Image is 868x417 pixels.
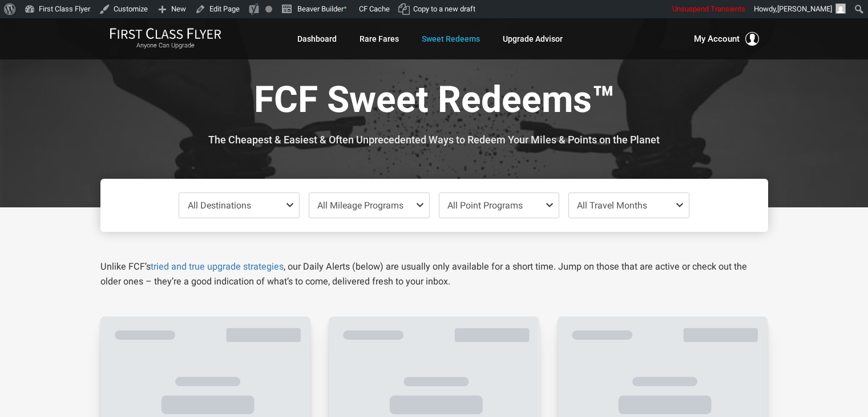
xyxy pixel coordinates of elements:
p: Unlike FCF’s , our Daily Alerts (below) are usually only available for a short time. Jump on thos... [100,259,768,289]
span: My Account [694,32,740,46]
a: Upgrade Advisor [503,29,563,49]
span: All Mileage Programs [317,200,403,211]
a: First Class FlyerAnyone Can Upgrade [110,27,221,50]
small: Anyone Can Upgrade [110,42,221,50]
span: All Travel Months [577,200,647,211]
a: Rare Fares [360,29,399,49]
span: • [344,2,347,14]
a: tried and true upgrade strategies [151,261,284,272]
span: All Point Programs [447,200,523,211]
button: My Account [694,32,759,46]
span: All Destinations [188,200,251,211]
img: First Class Flyer [110,27,221,39]
a: Dashboard [297,29,337,49]
a: Sweet Redeems [422,29,480,49]
h3: The Cheapest & Easiest & Often Unprecedented Ways to Redeem Your Miles & Points on the Planet [109,134,760,146]
span: Unsuspend Transients [672,5,745,13]
span: [PERSON_NAME] [777,5,832,13]
h1: FCF Sweet Redeems™ [109,80,760,124]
